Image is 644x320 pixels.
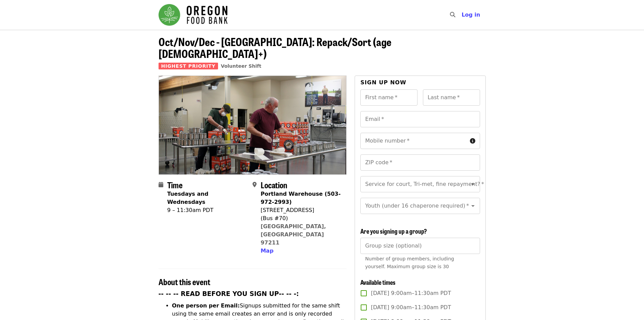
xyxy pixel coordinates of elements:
[172,302,240,309] strong: One person per Email:
[360,79,406,86] span: Sign up now
[261,191,341,205] strong: Portland Warehouse (503-972-2993)
[365,256,454,269] span: Number of group members, including yourself. Maximum group size is 30
[159,63,218,69] span: Highest Priority
[371,289,451,297] span: [DATE] 9:00am–11:30am PDT
[371,303,451,312] span: [DATE] 9:00am–11:30am PDT
[456,8,485,22] button: Log in
[159,4,228,26] img: Oregon Food Bank - Home
[261,206,341,214] div: [STREET_ADDRESS]
[167,191,209,205] strong: Tuesdays and Wednesdays
[159,182,163,188] i: calendar icon
[167,179,183,191] span: Time
[167,206,247,214] div: 9 – 11:30am PDT
[360,133,467,149] input: Mobile number
[360,227,427,235] span: Are you signing up a group?
[459,7,465,23] input: Search
[360,238,480,254] input: [object Object]
[360,89,418,106] input: First name
[159,276,210,287] span: About this event
[360,111,480,127] input: Email
[159,290,299,297] strong: -- -- -- READ BEFORE YOU SIGN UP-- -- -:
[360,278,396,286] span: Available times
[253,182,257,188] i: map-marker-alt icon
[261,248,273,254] span: Map
[159,34,391,61] span: Oct/Nov/Dec - [GEOGRAPHIC_DATA]: Repack/Sort (age [DEMOGRAPHIC_DATA]+)
[261,223,326,246] a: [GEOGRAPHIC_DATA], [GEOGRAPHIC_DATA] 97211
[261,179,287,191] span: Location
[468,201,478,211] button: Open
[461,12,480,18] span: Log in
[450,12,455,18] i: search icon
[360,154,480,171] input: ZIP code
[468,179,478,189] button: Open
[470,138,475,144] i: circle-info icon
[221,63,261,69] a: Volunteer Shift
[423,89,480,106] input: Last name
[261,214,341,222] div: (Bus #70)
[261,247,273,255] button: Map
[159,76,347,174] img: Oct/Nov/Dec - Portland: Repack/Sort (age 16+) organized by Oregon Food Bank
